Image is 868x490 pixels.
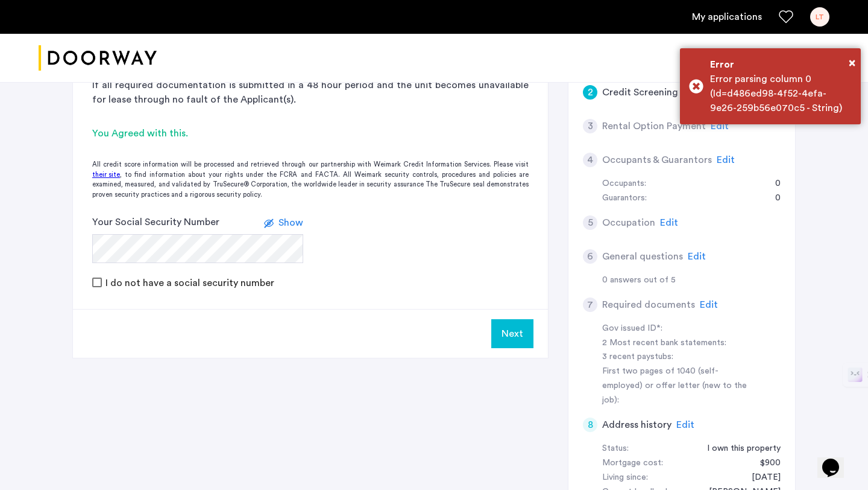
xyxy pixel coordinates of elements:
[602,350,754,364] div: 3 recent paystubs:
[710,57,852,72] div: Error
[710,72,852,115] div: Error parsing column 0 (Id=d486ed98-4f52-4efa-9e26-259b56e070c5 - String)
[740,471,781,485] div: 05/06/2001
[92,126,529,141] div: You Agreed with this.
[583,418,597,432] div: 8
[278,218,303,227] span: Show
[711,121,729,131] span: Edit
[602,442,629,456] div: Status:
[849,57,855,69] span: ×
[692,10,762,24] a: My application
[763,177,781,191] div: 0
[700,300,718,310] span: Edit
[748,456,781,471] div: $900
[602,471,648,485] div: Living since:
[583,85,597,100] div: 2
[92,78,529,107] p: If all required documentation is submitted in a 48 hour period and the unit becomes unavailable f...
[602,336,754,351] div: 2 Most recent bank statements:
[602,249,683,264] h5: General questions
[602,273,781,288] div: 0 answers out of 5
[763,191,781,206] div: 0
[676,420,694,430] span: Edit
[583,297,597,312] div: 7
[73,160,548,200] div: All credit score information will be processed and retrieved through our partnership with Weimark...
[602,153,712,167] h5: Occupants & Guarantors
[602,215,655,230] h5: Occupation
[602,177,646,191] div: Occupants:
[92,215,219,229] label: Your Social Security Number
[39,36,157,81] a: Cazamio logo
[810,7,829,27] div: LT
[583,153,597,167] div: 4
[103,278,274,288] label: I do not have a social security number
[660,218,678,227] span: Edit
[92,170,120,180] a: their site
[602,322,754,336] div: Gov issued ID*:
[849,54,855,72] button: Close
[602,364,754,408] div: First two pages of 1040 (self-employed) or offer letter (new to the job):
[717,155,735,165] span: Edit
[602,418,671,432] h5: Address history
[688,252,706,261] span: Edit
[583,119,597,133] div: 3
[602,191,647,206] div: Guarantors:
[583,215,597,230] div: 5
[602,119,706,133] h5: Rental Option Payment
[583,249,597,264] div: 6
[491,319,533,348] button: Next
[695,442,781,456] div: I own this property
[779,10,793,24] a: Favorites
[39,36,157,81] img: logo
[602,85,761,100] h5: Credit Screening & Application Fees
[817,442,856,478] iframe: chat widget
[602,456,663,471] div: Mortgage cost:
[602,297,695,312] h5: Required documents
